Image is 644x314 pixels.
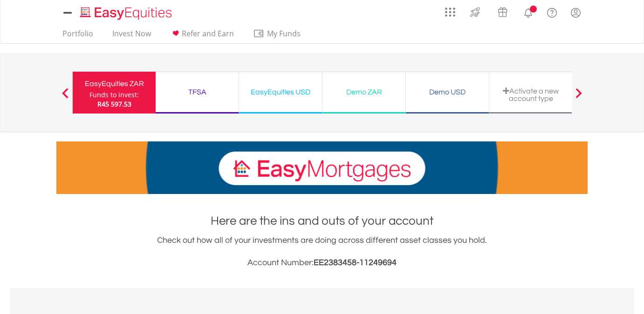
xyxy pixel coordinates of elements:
a: Invest Now [109,29,155,43]
span: Refer and Earn [182,28,234,39]
a: Portfolio [59,29,97,43]
a: FAQ's and Support [540,2,564,21]
div: Funds to invest: [89,90,139,100]
a: AppsGrid [439,2,461,17]
div: Demo USD [411,86,483,99]
a: Refer and Earn [166,29,238,43]
a: Vouchers [489,2,516,20]
div: Demo ZAR [328,86,400,99]
div: EasyEquities ZAR [78,77,150,90]
img: thrive-v2.svg [467,5,483,20]
div: Activate a new account type [495,87,567,102]
img: EasyEquities_Logo.png [78,6,176,21]
div: TFSA [161,86,233,99]
div: Check out how all of your investments are doing across different asset classes you hold. [56,234,588,269]
img: grid-menu-icon.svg [445,7,455,17]
span: R45 597.53 [97,100,131,108]
img: EasyMortage Promotion Banner [56,141,588,194]
img: vouchers-v2.svg [495,5,510,20]
div: EasyEquities USD [245,86,316,99]
a: My Profile [564,2,588,23]
span: My Funds [253,27,314,40]
a: Notifications [516,2,540,21]
h3: Account Number: [56,256,588,269]
h1: Here are the ins and outs of your account [56,213,588,229]
span: EE2383458-11249694 [314,258,397,267]
a: Home page [76,2,176,21]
